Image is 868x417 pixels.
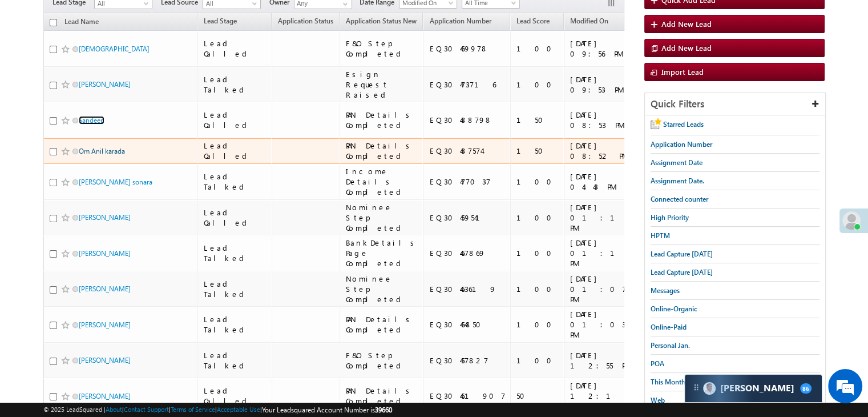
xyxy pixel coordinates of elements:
[564,15,614,30] a: Modified On
[79,147,125,155] a: Om Anil karada
[106,406,122,413] a: About
[429,391,505,401] div: EQ30461907
[124,406,169,413] a: Contact Support
[651,396,665,404] span: Web
[204,350,267,371] div: Lead Talked
[684,374,822,403] div: carter-dragCarter[PERSON_NAME]86
[570,202,632,233] div: [DATE] 01:14 PM
[79,249,131,258] a: [PERSON_NAME]
[155,328,207,343] em: Start Chat
[651,195,708,203] span: Connected counter
[346,314,418,335] div: PAN Details Completed
[516,43,559,54] div: 100
[346,38,418,59] div: F&O Step Completed
[346,238,418,268] div: BankDetails Page Completed
[661,43,712,53] span: Add New Lead
[204,207,267,228] div: Lead Called
[570,238,632,268] div: [DATE] 01:13 PM
[423,15,496,30] a: Application Number
[516,177,559,187] div: 100
[346,69,418,100] div: Esign Request Raised
[346,274,418,304] div: Nominee Step Completed
[340,15,422,30] a: Application Status New
[204,314,267,335] div: Lead Talked
[651,286,680,295] span: Messages
[375,406,392,414] span: 39660
[79,213,131,222] a: [PERSON_NAME]
[429,115,505,125] div: EQ30488798
[204,279,267,299] div: Lead Talked
[429,319,505,330] div: EQ30464850
[692,383,701,392] img: carter-drag
[217,406,260,413] a: Acceptable Use
[79,356,131,364] a: [PERSON_NAME]
[720,383,794,394] span: Carter
[651,158,703,167] span: Assignment Date
[570,350,632,371] div: [DATE] 12:55 PM
[651,341,690,350] span: Personal Jan.
[50,19,57,26] input: Check all records
[346,386,418,406] div: PAN Details Completed
[516,115,559,125] div: 150
[645,93,825,115] div: Quick Filters
[204,110,267,130] div: Lead Called
[516,248,559,258] div: 100
[516,212,559,223] div: 100
[79,284,131,293] a: [PERSON_NAME]
[651,140,712,149] span: Application Number
[262,406,392,414] span: Your Leadsquared Account Number is
[59,60,192,75] div: Chat with us now
[651,177,704,185] span: Assignment Date.
[59,15,104,30] a: Lead Name
[570,17,608,25] span: Modified On
[516,284,559,294] div: 100
[346,141,418,161] div: PAN Details Completed
[651,213,689,222] span: High Priority
[570,171,632,192] div: [DATE] 04:43 PM
[204,386,267,406] div: Lead Called
[516,146,559,156] div: 150
[79,45,150,53] a: [DEMOGRAPHIC_DATA]
[703,382,716,395] img: Carter
[171,406,215,413] a: Terms of Service
[204,243,267,263] div: Lead Talked
[204,38,267,59] div: Lead Called
[204,17,237,25] span: Lead Stage
[429,43,505,54] div: EQ30469978
[429,248,505,258] div: EQ30467869
[346,17,417,25] span: Application Status New
[651,323,687,331] span: Online-Paid
[79,178,152,186] a: [PERSON_NAME] sonara
[429,17,491,25] span: Application Number
[651,359,664,368] span: POA
[429,212,505,223] div: EQ30459541
[429,355,505,366] div: EQ30457827
[429,79,505,90] div: EQ30473716
[651,378,685,386] span: This Month
[204,171,267,192] div: Lead Talked
[651,250,713,258] span: Lead Capture [DATE]
[429,284,505,294] div: EQ30463619
[651,268,713,276] span: Lead Capture [DATE]
[516,391,559,401] div: 50
[15,106,208,318] textarea: Type your message and hit 'Enter'
[346,166,418,197] div: Income Details Completed
[570,274,632,304] div: [DATE] 01:07 PM
[79,116,104,125] a: Sandeep
[570,309,632,340] div: [DATE] 01:03 PM
[651,304,697,313] span: Online-Organic
[43,404,392,415] span: © 2025 LeadSquared | | | | |
[511,15,555,30] a: Lead Score
[516,319,559,330] div: 100
[278,17,333,25] span: Application Status
[79,392,131,400] a: [PERSON_NAME]
[661,19,712,29] span: Add New Lead
[661,67,704,77] span: Import Lead
[663,120,704,129] span: Starred Leads
[79,80,131,89] a: [PERSON_NAME]
[429,177,505,187] div: EQ30477037
[272,15,339,30] a: Application Status
[204,141,267,161] div: Lead Called
[516,355,559,366] div: 100
[570,141,632,161] div: [DATE] 08:52 PM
